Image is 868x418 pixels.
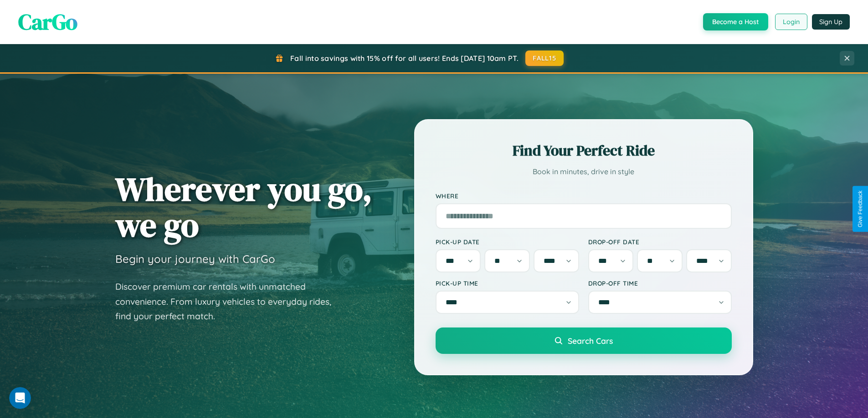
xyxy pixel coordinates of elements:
h2: Find Your Perfect Ride [436,141,732,161]
button: Login [775,14,807,30]
span: CarGo [18,7,77,37]
p: Book in minutes, drive in style [436,165,732,178]
div: Give Feedback [857,191,863,227]
h1: Wherever you go, we go [115,171,372,243]
button: Search Cars [436,327,732,354]
span: Search Cars [568,336,613,346]
iframe: Intercom live chat [9,387,31,409]
button: Become a Host [703,13,768,30]
label: Where [436,192,732,200]
h3: Begin your journey with CarGo [115,252,275,266]
label: Pick-up Time [436,279,579,287]
label: Drop-off Date [588,238,732,246]
label: Drop-off Time [588,279,732,287]
button: Sign Up [812,14,850,30]
button: FALL15 [525,50,564,66]
span: Fall into savings with 15% off for all users! Ends [DATE] 10am PT. [290,54,519,63]
label: Pick-up Date [436,238,579,246]
p: Discover premium car rentals with unmatched convenience. From luxury vehicles to everyday rides, ... [115,279,343,324]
